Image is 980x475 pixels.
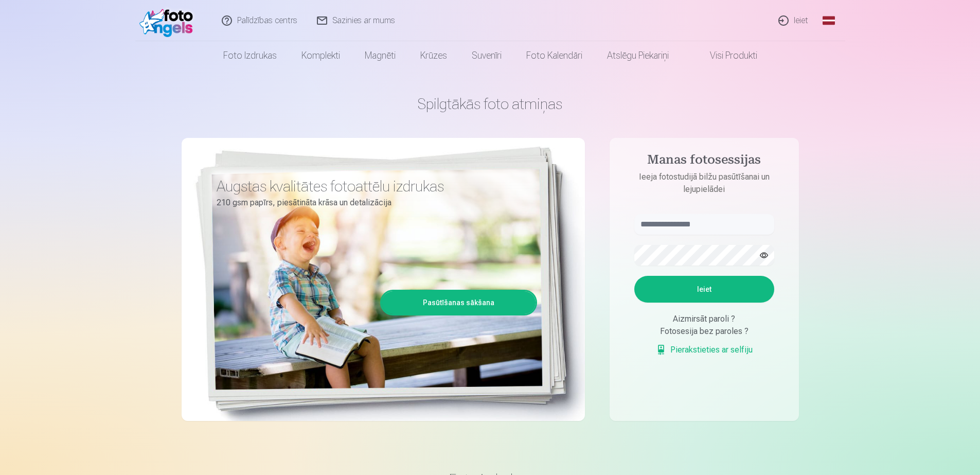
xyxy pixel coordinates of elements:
[634,313,774,325] div: Aizmirsāt paroli ?
[217,196,529,210] p: 210 gsm papīrs, piesātināta krāsa un detalizācija
[634,276,774,303] button: Ieiet
[656,344,753,356] a: Pierakstieties ar selfiju
[139,4,199,37] img: /fa1
[182,95,799,113] h1: Spilgtākās foto atmiņas
[352,41,408,70] a: Magnēti
[382,291,536,314] a: Pasūtīšanas sākšana
[681,41,770,70] a: Visi produkti
[634,325,774,338] div: Fotosesija bez paroles ?
[408,41,459,70] a: Krūzes
[459,41,514,70] a: Suvenīri
[211,41,289,70] a: Foto izdrukas
[289,41,352,70] a: Komplekti
[595,41,681,70] a: Atslēgu piekariņi
[217,177,529,196] h3: Augstas kvalitātes fotoattēlu izdrukas
[514,41,595,70] a: Foto kalendāri
[624,152,785,171] h4: Manas fotosessijas
[624,171,785,196] p: Ieeja fotostudijā bilžu pasūtīšanai un lejupielādei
